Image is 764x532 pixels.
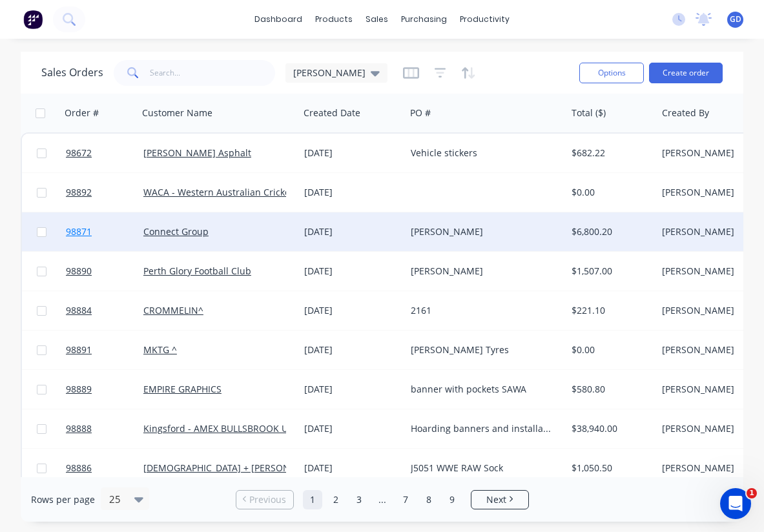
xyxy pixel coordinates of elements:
div: Vehicle stickers [411,147,554,159]
a: [DEMOGRAPHIC_DATA] + [PERSON_NAME] ^ [143,462,331,474]
a: Page 3 [349,490,369,509]
div: [DATE] [304,343,400,356]
div: [DATE] [304,422,400,435]
span: 98886 [66,462,92,475]
a: EMPIRE GRAPHICS [143,383,222,395]
span: GD [730,14,741,25]
span: [PERSON_NAME] [293,66,366,79]
button: Options [579,63,644,83]
a: Next page [471,493,528,506]
a: Page 1 is your current page [303,490,322,509]
img: Factory [23,10,43,29]
div: products [309,10,359,29]
div: $6,800.20 [572,225,647,238]
span: 98884 [66,304,92,317]
a: 98871 [66,212,143,251]
h1: Sales Orders [41,66,103,79]
div: Total ($) [572,107,606,119]
span: Rows per page [31,493,95,506]
button: Create order [649,63,723,83]
a: Page 2 [326,490,346,509]
a: 98884 [66,291,143,330]
div: [DATE] [304,265,400,278]
a: Page 9 [442,490,462,509]
span: 98871 [66,225,92,238]
span: Previous [249,493,286,506]
a: 98672 [66,134,143,172]
div: [PERSON_NAME] [411,225,554,238]
a: 98889 [66,370,143,409]
div: 2161 [411,304,554,317]
span: 1 [747,488,757,498]
span: Next [486,493,506,506]
div: $38,940.00 [572,422,647,435]
a: Perth Glory Football Club [143,265,251,277]
ul: Pagination [231,490,534,509]
a: CROMMELIN^ [143,304,203,316]
div: $580.80 [572,383,647,396]
span: 98672 [66,147,92,159]
div: PO # [410,107,431,119]
div: $682.22 [572,147,647,159]
a: 98886 [66,449,143,487]
div: [DATE] [304,225,400,238]
div: [DATE] [304,186,400,199]
div: Created Date [304,107,360,119]
div: Customer Name [142,107,212,119]
span: 98890 [66,265,92,278]
a: Page 7 [396,490,415,509]
div: sales [359,10,395,29]
a: [PERSON_NAME] Asphalt [143,147,251,159]
div: productivity [453,10,516,29]
div: Hoarding banners and installation by 27 / 10 [411,422,554,435]
a: 98888 [66,409,143,448]
span: 98888 [66,422,92,435]
input: Search... [150,60,276,86]
div: [DATE] [304,462,400,475]
div: $1,507.00 [572,265,647,278]
span: 98891 [66,343,92,356]
span: 98889 [66,383,92,396]
div: [DATE] [304,383,400,396]
a: Previous page [236,493,293,506]
div: J5051 WWE RAW Sock [411,462,554,475]
a: 98890 [66,252,143,291]
a: 98891 [66,331,143,369]
div: Created By [662,107,709,119]
div: [PERSON_NAME] Tyres [411,343,554,356]
span: 98892 [66,186,92,199]
iframe: Intercom live chat [720,488,751,519]
div: $0.00 [572,343,647,356]
a: dashboard [248,10,309,29]
div: banner with pockets SAWA [411,383,554,396]
div: [DATE] [304,147,400,159]
a: Jump forward [373,490,392,509]
a: 98892 [66,173,143,212]
div: [PERSON_NAME] [411,265,554,278]
div: $1,050.50 [572,462,647,475]
div: [DATE] [304,304,400,317]
div: $221.10 [572,304,647,317]
a: Connect Group [143,225,209,238]
div: Order # [65,107,99,119]
a: Page 8 [419,490,439,509]
a: Kingsford - AMEX BULLSBROOK UNITY TRUST (AMEXBULL) ^ [143,422,400,435]
div: $0.00 [572,186,647,199]
a: WACA - Western Australian Cricket Association ^ [143,186,353,198]
div: purchasing [395,10,453,29]
a: MKTG ^ [143,343,177,356]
